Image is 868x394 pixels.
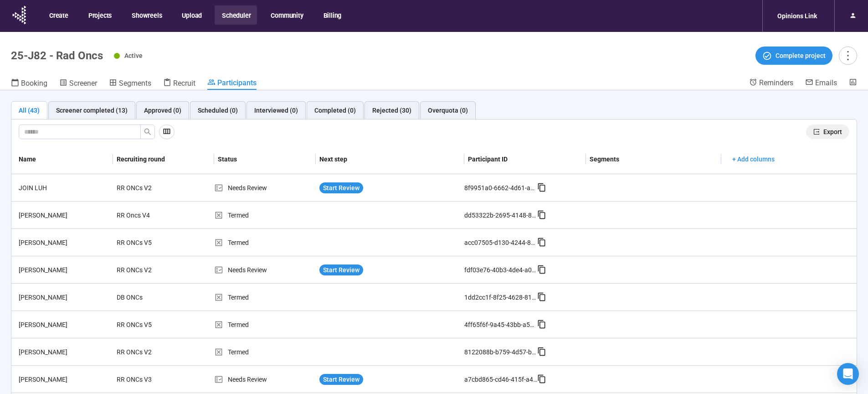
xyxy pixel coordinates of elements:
[214,320,316,330] div: Termed
[144,128,151,135] span: search
[464,210,537,220] div: dd53322b-2695-4148-845c-693e7ece343d
[113,316,181,333] div: RR ONCs V5
[124,52,143,59] span: Active
[755,47,832,65] button: Complete project
[15,292,113,302] div: [PERSON_NAME]
[815,78,837,87] span: Emails
[113,343,181,361] div: RR ONCs V2
[464,145,586,174] th: Participant ID
[119,79,151,88] span: Segments
[214,347,316,357] div: Termed
[15,320,113,330] div: [PERSON_NAME]
[214,238,316,248] div: Termed
[842,49,854,62] span: more
[805,78,837,89] a: Emails
[214,183,316,193] div: Needs Review
[214,292,316,302] div: Termed
[323,374,360,384] span: Start Review
[732,154,775,164] span: + Add columns
[15,374,113,384] div: [PERSON_NAME]
[81,5,118,25] button: Projects
[56,105,128,115] div: Screener completed (13)
[749,78,793,89] a: Reminders
[113,371,181,388] div: RR ONCs V3
[464,183,537,193] div: 8f9951a0-6662-4d61-a022-af79fbe32ddd
[113,179,181,197] div: RR ONCs V2
[144,105,181,115] div: Approved (0)
[837,363,859,385] div: Open Intercom Messenger
[823,127,842,137] span: Export
[15,238,113,248] div: [PERSON_NAME]
[15,210,113,220] div: [PERSON_NAME]
[464,292,537,302] div: 1dd2cc1f-8f25-4628-81df-ebce593d9dc4
[207,78,257,90] a: Participants
[215,5,257,25] button: Scheduler
[214,145,316,174] th: Status
[323,183,360,193] span: Start Review
[316,145,464,174] th: Next step
[428,105,468,115] div: Overquota (0)
[464,265,537,275] div: fdf03e76-40b3-4de4-a0c8-1a2456ba1b19
[11,145,113,174] th: Name
[254,105,298,115] div: Interviewed (0)
[372,105,411,115] div: Rejected (30)
[15,347,113,357] div: [PERSON_NAME]
[21,79,47,88] span: Booking
[217,78,257,87] span: Participants
[175,5,208,25] button: Upload
[113,207,181,224] div: RR Oncs V4
[263,5,309,25] button: Community
[464,238,537,248] div: acc07505-d130-4244-8c3a-23491c2f1a52
[113,234,181,251] div: RR ONCs V5
[113,261,181,279] div: RR ONCs V2
[319,264,363,275] button: Start Review
[198,105,238,115] div: Scheduled (0)
[19,105,40,115] div: All (43)
[124,5,168,25] button: Showreels
[464,320,537,330] div: 4ff65f6f-9a45-43bb-a5a8-4f928062d649
[464,347,537,357] div: 8122088b-b759-4d57-b797-8c935c06748e
[140,124,155,139] button: search
[113,145,215,174] th: Recruiting round
[759,78,793,87] span: Reminders
[323,265,360,275] span: Start Review
[11,49,103,62] h1: 25-J82 - Rad Oncs
[839,47,857,65] button: more
[42,5,75,25] button: Create
[806,124,849,139] button: exportExport
[319,182,363,193] button: Start Review
[214,265,316,275] div: Needs Review
[173,79,195,88] span: Recruit
[109,78,151,90] a: Segments
[586,145,721,174] th: Segments
[316,5,348,25] button: Billing
[776,51,826,61] span: Complete project
[113,289,181,306] div: DB ONCs
[464,374,537,384] div: a7cbd865-cd46-415f-a4df-c1a305a00e7d
[69,79,97,88] span: Screener
[59,78,97,90] a: Screener
[163,78,195,90] a: Recruit
[15,265,113,275] div: [PERSON_NAME]
[725,152,782,166] button: + Add columns
[813,129,820,135] span: export
[214,374,316,384] div: Needs Review
[319,374,363,385] button: Start Review
[314,105,356,115] div: Completed (0)
[772,7,822,25] div: Opinions Link
[15,183,113,193] div: JOIN LUH
[214,210,316,220] div: Termed
[11,78,47,90] a: Booking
